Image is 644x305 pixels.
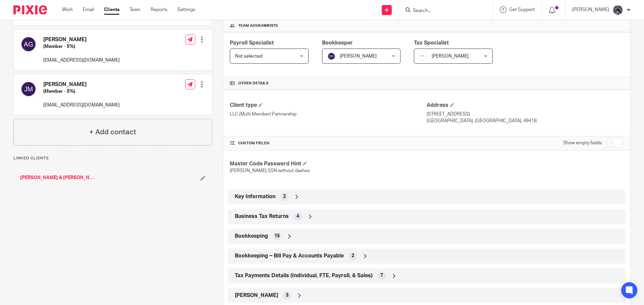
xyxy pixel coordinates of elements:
[89,127,136,137] h4: + Add contact
[83,6,94,13] a: Email
[427,118,624,124] p: [GEOGRAPHIC_DATA], [GEOGRAPHIC_DATA], 49418
[327,52,335,60] img: svg%3E
[104,6,119,13] a: Clients
[235,193,275,200] span: Key Information
[43,43,120,50] h5: (Member - 5%)
[274,233,280,239] span: 15
[427,111,624,118] p: [STREET_ADDRESS]
[414,40,449,46] span: Tax Specialist
[235,54,262,59] span: Not selected
[230,40,274,46] span: Payroll Specialist
[43,88,120,95] h5: (Member - 5%)
[427,102,624,109] h4: Address
[509,7,535,12] span: Get Support
[230,111,427,118] p: LLC (Multi Member) Partnership
[20,174,94,181] a: [PERSON_NAME] & [PERSON_NAME]
[235,252,344,259] span: Bookkeeping ~ Bill Pay & Accounts Payable
[62,6,73,13] a: Work
[235,213,289,220] span: Business Tax Returns
[230,160,427,167] h4: Master Code Password Hint
[13,5,47,14] img: Pixie
[230,168,310,173] span: [PERSON_NAME] SSN without dashes
[235,233,268,240] span: Bookkeeping
[352,252,354,259] span: 2
[235,292,278,299] span: [PERSON_NAME]
[612,5,623,15] img: 20210918_184149%20(2).jpg
[177,6,195,13] a: Settings
[43,57,120,64] p: [EMAIL_ADDRESS][DOMAIN_NAME]
[340,54,377,59] span: [PERSON_NAME]
[43,36,120,43] h4: [PERSON_NAME]
[297,213,299,220] span: 4
[238,23,278,28] span: Team assignments
[20,81,37,97] img: svg%3E
[419,52,427,60] img: _Logo.png
[235,272,373,279] span: Tax Payments Details (Individual, FTE, Payroll, & Sales)
[563,140,602,146] label: Show empty fields
[129,6,141,13] a: Team
[13,156,212,161] p: Linked clients
[230,102,427,109] h4: Client type
[432,54,469,59] span: [PERSON_NAME]
[43,81,120,88] h4: [PERSON_NAME]
[43,102,120,108] p: [EMAIL_ADDRESS][DOMAIN_NAME]
[151,6,167,13] a: Reports
[412,8,473,14] input: Search
[286,292,288,299] span: 3
[283,193,286,200] span: 2
[230,141,427,146] h4: CUSTOM FIELDS
[380,272,383,279] span: 7
[20,36,37,52] img: svg%3E
[572,6,609,13] p: [PERSON_NAME]
[322,40,353,46] span: Bookkeeper
[238,81,269,86] span: Other details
